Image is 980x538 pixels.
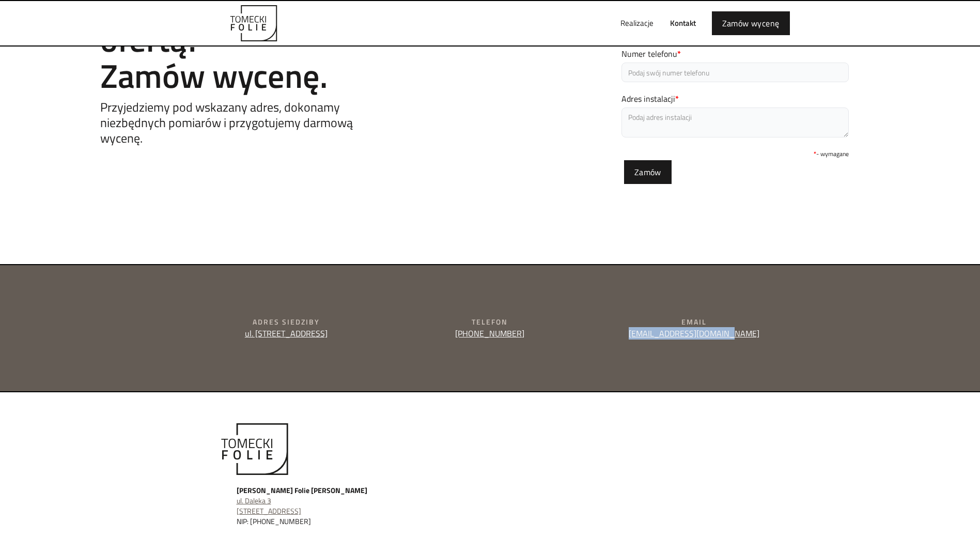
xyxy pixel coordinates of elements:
[629,327,759,340] a: [EMAIL_ADDRESS][DOMAIN_NAME]
[662,7,704,40] a: Kontakt
[596,317,792,327] div: Email
[392,317,588,327] div: Telefon
[237,485,367,496] strong: [PERSON_NAME] Folie [PERSON_NAME]
[621,63,849,82] input: Podaj swój numer telefonu
[712,11,790,35] a: Zamów wycenę
[189,317,384,327] div: Adres siedziby
[624,160,672,184] input: Zamów
[621,48,849,60] label: Numer telefonu
[237,495,301,516] a: ul. Daleka 3[STREET_ADDRESS]
[612,7,662,40] a: Realizacje
[100,99,390,146] h5: Przyjedziemy pod wskazany adres, dokonamy niezbędnych pomiarów i przygotujemy darmową wycenę.
[245,327,328,340] a: ul. [STREET_ADDRESS]
[621,93,849,105] label: Adres instalacji
[621,148,849,160] div: - wymagane
[455,327,524,340] a: [PHONE_NUMBER]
